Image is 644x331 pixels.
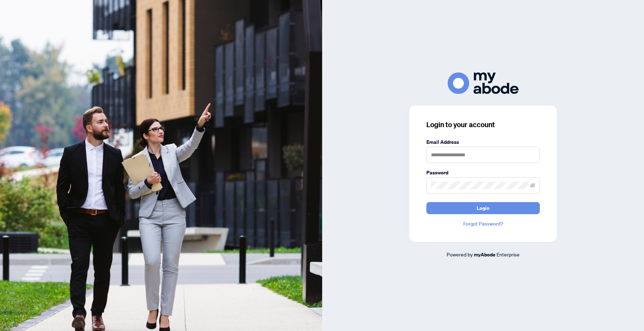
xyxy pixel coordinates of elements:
span: Powered by [447,251,473,257]
a: myAbode [474,251,495,259]
h3: Login to your account [426,120,540,130]
img: ma-logo [448,72,519,94]
span: Login [477,202,489,214]
span: eye-invisible [530,183,535,188]
a: Forgot Password? [426,220,540,228]
label: Email Address [426,138,540,146]
label: Password [426,169,540,177]
span: Enterprise [497,251,520,257]
button: Login [426,202,540,214]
